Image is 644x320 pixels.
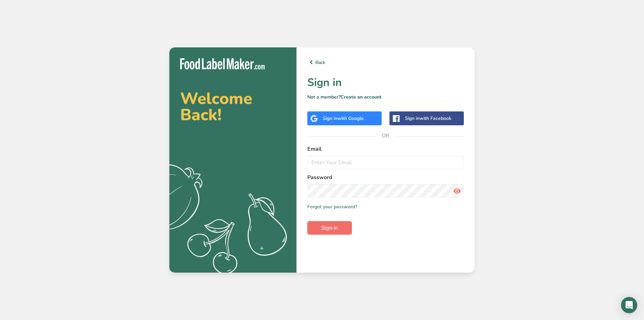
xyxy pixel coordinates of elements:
[321,224,338,232] span: Sign in
[323,115,364,122] div: Sign in
[307,203,357,210] a: Forgot your password?
[307,58,464,66] a: Back
[420,115,451,122] span: with Facebook
[307,145,464,153] label: Email
[307,173,464,182] label: Password
[376,126,396,146] span: OR
[307,93,464,101] p: Not a member?
[307,221,352,235] button: Sign in
[405,115,451,122] div: Sign in
[621,297,637,313] div: Open Intercom Messenger
[307,156,464,169] input: Enter Your Email
[180,58,265,69] img: Food Label Maker
[180,90,286,123] h2: Welcome Back!
[340,94,382,100] a: Create an account
[307,74,464,91] h1: Sign in
[337,115,364,122] span: with Google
